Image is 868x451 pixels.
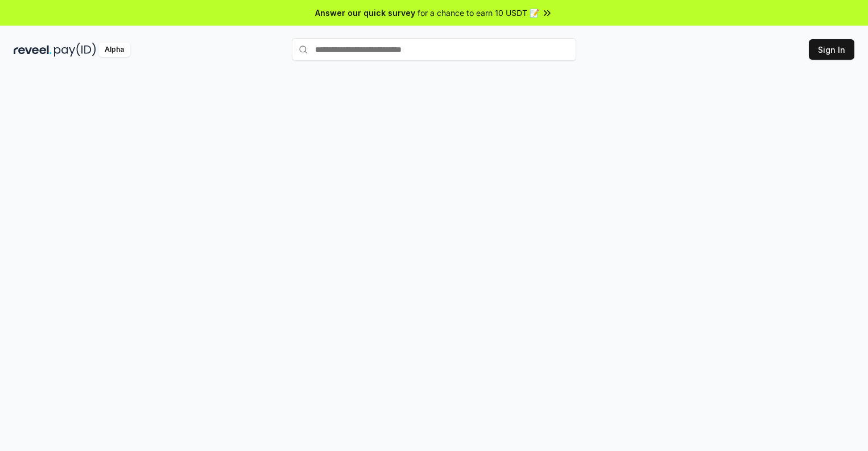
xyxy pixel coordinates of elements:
[418,7,539,19] span: for a chance to earn 10 USDT 📝
[315,7,415,19] span: Answer our quick survey
[54,43,96,57] img: pay_id
[14,43,52,57] img: reveel_dark
[98,43,130,57] div: Alpha
[809,39,854,60] button: Sign In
